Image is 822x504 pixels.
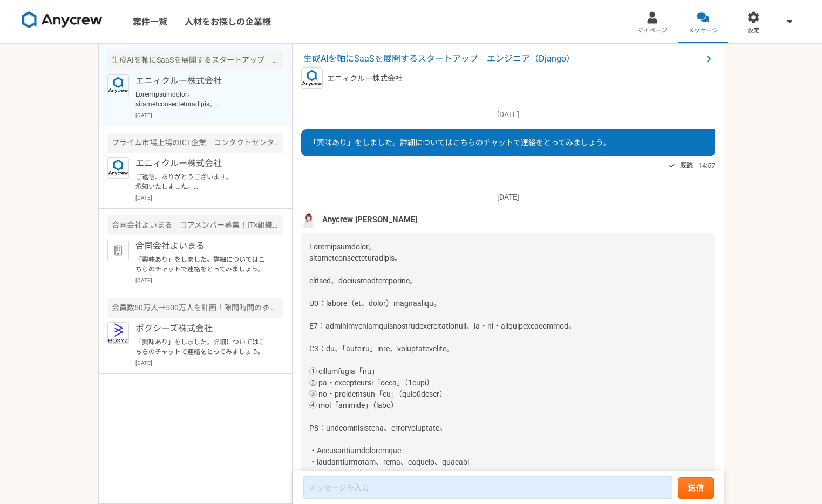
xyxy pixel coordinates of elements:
p: [DATE] [135,276,283,284]
span: マイページ [637,26,667,35]
p: ボクシーズ株式会社 [135,322,269,335]
img: logo_text_blue_01.png [301,67,323,89]
p: [DATE] [301,109,715,120]
p: 「興味あり」をしました。詳細についてはこちらのチャットで連絡をとってみましょう。 [135,337,269,357]
p: ご返信、ありがとうございます。 承知いたしました。 それでは別件等でご相談させていただければと思いますので、よろしくお願いいたします。 [135,172,269,192]
p: エニィクルー株式会社 [327,73,403,84]
img: %E5%90%8D%E7%A7%B0%E6%9C%AA%E8%A8%AD%E5%AE%9A%E3%81%AE%E3%83%87%E3%82%B6%E3%82%A4%E3%83%B3__3_.png [301,212,317,228]
p: [DATE] [301,192,715,203]
img: 8DqYSo04kwAAAAASUVORK5CYII= [22,11,103,29]
p: エニィクルー株式会社 [135,74,269,87]
span: メッセージ [688,26,718,35]
div: プライム市場上場のICT企業 コンタクトセンター領域のネットワークエンジニア [107,133,283,153]
p: [DATE] [135,194,283,202]
button: 送信 [678,477,714,499]
p: エニィクルー株式会社 [135,157,269,170]
span: 14:57 [698,160,715,171]
span: 生成AIを軸にSaaSを展開するスタートアップ エンジニア（Django） [303,52,702,65]
img: logo_text_blue_01.png [107,74,129,96]
p: 「興味あり」をしました。詳細についてはこちらのチャットで連絡をとってみましょう。 [135,255,269,274]
img: logo_text_blue_01.png [107,157,129,179]
span: 既読 [680,159,693,172]
span: 設定 [748,26,759,35]
img: default_org_logo-42cde973f59100197ec2c8e796e4974ac8490bb5b08a0eb061ff975e4574aa76.png [107,240,129,261]
span: Anycrew [PERSON_NAME] [322,214,417,226]
div: 合同会社よいまる コアメンバー募集！IT×組織改善×PMO [107,215,283,235]
span: 「興味あり」をしました。詳細についてはこちらのチャットで連絡をとってみましょう。 [309,138,610,147]
p: [DATE] [135,111,283,119]
p: Loremipsumdolor。 sitametconsecteturadipis。 elitsed、doeiusmodtemporinc。 U0：labore（et、dolor）magnaal... [135,90,269,109]
p: [DATE] [135,359,283,367]
div: 生成AIを軸にSaaSを展開するスタートアップ エンジニア（Django） [107,50,283,70]
div: 会員数50万人→500万人を計画！隙間時間のゆっくり稼働！[GEOGRAPHIC_DATA]を募集！ [107,298,283,318]
p: 合同会社よいまる [135,240,269,253]
img: logo_t_p__Small_.jpg [107,322,129,344]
